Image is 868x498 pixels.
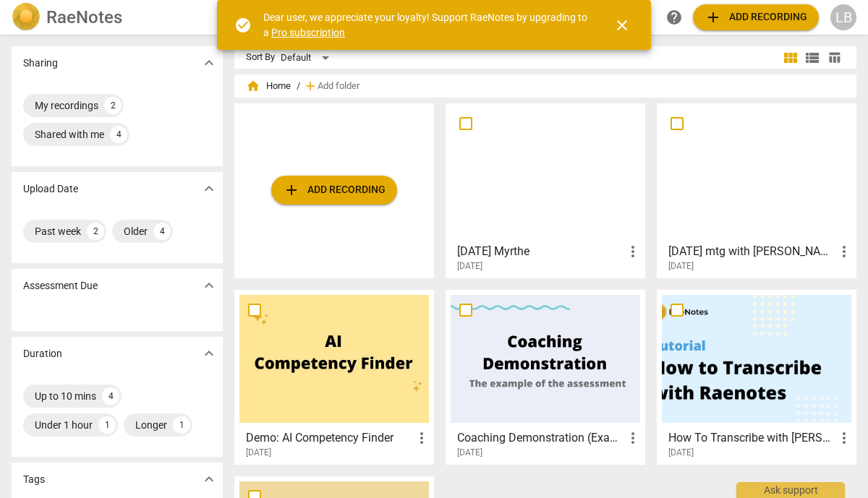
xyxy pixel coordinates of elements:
[153,223,171,240] div: 4
[457,243,624,260] h3: Aug 29 Myrthe
[234,17,252,34] span: check_circle
[457,447,482,459] span: [DATE]
[662,295,851,458] a: How To Transcribe with [PERSON_NAME][DATE]
[605,8,639,43] button: Close
[35,224,81,239] div: Past week
[318,81,359,92] span: Add folder
[827,51,841,64] span: table_chart
[198,178,220,199] button: Show more
[662,108,851,272] a: [DATE] mtg with [PERSON_NAME][DATE]
[451,295,640,458] a: Coaching Demonstration (Example)[DATE]
[35,389,96,403] div: Up to 10 mins
[12,3,220,32] a: LogoRaeNotes
[281,46,334,69] div: Default
[135,418,167,432] div: Longer
[12,3,41,32] img: Logo
[200,471,218,488] span: expand_more
[198,343,220,364] button: Show more
[23,278,98,293] p: Assessment Due
[246,447,271,459] span: [DATE]
[693,4,819,30] button: Upload
[239,295,429,458] a: Demo: AI Competency Finder[DATE]
[246,79,291,93] span: Home
[173,416,190,434] div: 1
[283,181,300,199] span: add
[124,224,148,239] div: Older
[200,277,218,294] span: expand_more
[413,429,430,447] span: more_vert
[668,243,835,260] h3: Aug 26 mtg with Cheryl
[246,429,413,447] h3: Demo: AI Competency Finder
[303,79,318,93] span: add
[665,9,683,26] span: help
[23,472,45,487] p: Tags
[705,9,722,26] span: add
[624,429,642,447] span: more_vert
[661,4,687,30] a: Help
[835,243,853,260] span: more_vert
[263,10,587,40] div: Dear user, we appreciate your loyalty! Support RaeNotes by upgrading to a
[200,345,218,362] span: expand_more
[830,4,856,30] button: LB
[780,47,801,69] button: Tile view
[23,181,78,197] p: Upload Date
[87,223,104,240] div: 2
[271,27,345,38] a: Pro subscription
[782,49,799,66] span: view_module
[198,52,220,74] button: Show more
[804,49,821,66] span: view_list
[457,260,482,272] span: [DATE]
[835,429,853,447] span: more_vert
[271,176,397,205] button: Upload
[102,387,119,405] div: 4
[200,54,218,72] span: expand_more
[668,447,694,459] span: [DATE]
[98,416,116,434] div: 1
[200,180,218,197] span: expand_more
[451,108,640,272] a: [DATE] Myrthe[DATE]
[668,260,694,272] span: [DATE]
[35,98,98,113] div: My recordings
[246,79,260,93] span: home
[23,346,62,361] p: Duration
[624,243,642,260] span: more_vert
[283,181,386,199] span: Add recording
[104,97,122,114] div: 2
[613,17,631,34] span: close
[198,468,220,490] button: Show more
[46,7,122,27] h2: RaeNotes
[457,429,624,447] h3: Coaching Demonstration (Example)
[23,56,58,71] p: Sharing
[705,9,807,26] span: Add recording
[110,126,127,143] div: 4
[297,81,300,92] span: /
[823,47,845,69] button: Table view
[736,482,845,498] div: Ask support
[801,47,823,69] button: List view
[35,418,93,432] div: Under 1 hour
[246,52,275,63] div: Sort By
[198,275,220,296] button: Show more
[35,127,104,142] div: Shared with me
[668,429,835,447] h3: How To Transcribe with RaeNotes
